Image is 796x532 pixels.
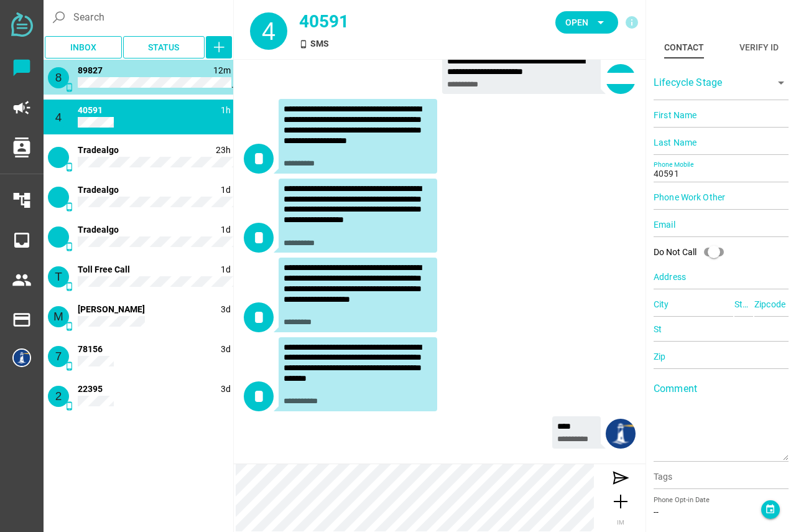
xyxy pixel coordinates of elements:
img: 5e5013c4774eeba51c753a8a-30.png [12,348,31,367]
i: SMS [65,242,74,251]
i: SMS [65,123,74,132]
span: 18662296962 [78,264,130,274]
i: SMS [65,282,74,291]
i: SMS [65,362,74,371]
input: Address [654,264,789,289]
i: info [624,15,639,30]
i: campaign [12,98,32,118]
input: Last Name [654,130,789,155]
span: 7 [55,350,62,363]
button: Open [555,11,618,34]
span: 1759009423 [221,384,231,394]
span: 4 [55,111,62,124]
span: IM [617,519,624,526]
span: Open [565,15,588,30]
i: SMS [65,83,74,92]
span: M [53,310,63,323]
button: Inbox [45,36,122,58]
span: 1759250673 [221,105,231,115]
i: payment [12,310,32,330]
div: Phone Opt-in Date [654,495,761,506]
div: 40591 [299,9,451,35]
span: 1759253602 [213,65,231,75]
input: St [654,317,789,342]
div: SMS [299,37,451,50]
span: 40591 [78,105,103,115]
span: 13327773250 [78,145,119,155]
input: Zip [654,344,789,369]
img: 5e5013c4774eeba51c753a8a-30.png [606,419,636,449]
span: 4 [262,17,275,45]
i: SMS [65,162,74,172]
span: 16466875424 [78,185,119,195]
textarea: Comment [654,388,789,460]
span: 2 [55,390,62,403]
span: 89827 [78,65,103,75]
input: Zipcode [754,292,789,317]
i: event [765,504,775,515]
span: 1759009617 [221,304,231,314]
i: account_tree [12,190,32,210]
i: arrow_drop_down [593,15,608,30]
i: SMS [65,202,74,212]
i: arrow_drop_down [774,75,789,90]
span: 8 [55,71,62,84]
i: SMS [65,322,74,331]
span: Inbox [70,40,96,55]
div: Do Not Call [654,246,696,259]
div: Contact [664,40,704,55]
input: First Name [654,103,789,128]
span: 13322424861 [78,225,119,235]
i: people [12,270,32,290]
span: 78156 [78,344,103,354]
input: City [654,292,733,317]
i: SMS [65,401,74,411]
i: SMS [299,40,308,49]
i: contacts [12,138,32,157]
span: 1759165331 [221,185,231,195]
input: Tags [654,473,789,488]
div: Verify ID [739,40,779,55]
div: -- [654,506,761,519]
input: Phone Work Other [654,185,789,210]
div: Do Not Call [654,240,731,264]
span: Status [148,40,179,55]
i: inbox [12,230,32,250]
input: State [734,292,753,317]
input: Phone Mobile [654,157,789,182]
img: svg+xml;base64,PD94bWwgdmVyc2lvbj0iMS4wIiBlbmNvZGluZz0iVVRGLTgiPz4KPHN2ZyB2ZXJzaW9uPSIxLjEiIHZpZX... [11,12,33,37]
input: Email [654,212,789,237]
span: 1759009433 [221,344,231,354]
span: 1759172645 [216,145,231,155]
span: 1759161410 [221,225,231,235]
span: 14152166899 [78,304,145,314]
button: Status [123,36,205,58]
span: T [55,270,62,283]
i: chat_bubble [12,58,32,78]
span: 1759161359 [221,264,231,274]
span: 22395 [78,384,103,394]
